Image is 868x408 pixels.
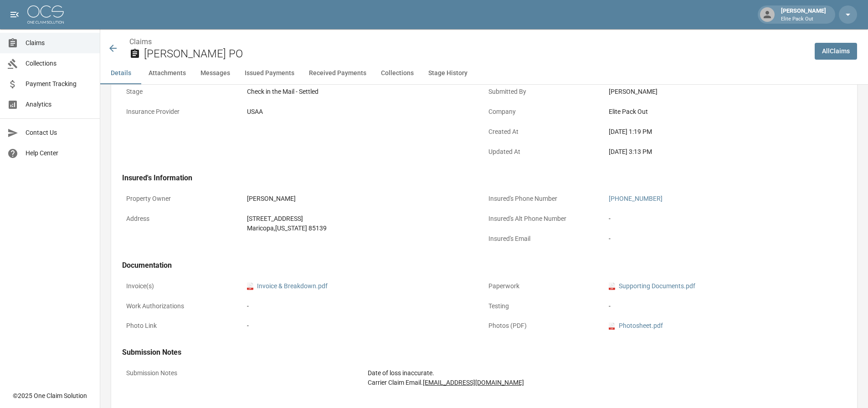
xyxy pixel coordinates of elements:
[247,87,480,97] div: Check in the Mail - Settled
[484,123,605,141] p: Created At
[421,62,475,84] button: Stage History
[609,301,842,311] div: -
[144,47,807,61] h2: [PERSON_NAME] PO
[484,230,605,248] p: Insured's Email
[302,62,374,84] button: Received Payments
[609,127,842,137] div: [DATE] 1:19 PM
[26,128,92,138] span: Contact Us
[609,87,842,97] div: [PERSON_NAME]
[781,15,826,23] p: Elite Pack Out
[122,297,243,315] p: Work Authorizations
[609,107,842,117] div: Elite Pack Out
[122,348,846,357] h4: Submission Notes
[129,36,807,47] nav: breadcrumb
[5,5,24,24] button: open drawer
[122,190,243,208] p: Property Owner
[609,321,663,331] a: pdfPhotosheet.pdf
[247,194,480,204] div: [PERSON_NAME]
[141,62,193,84] button: Attachments
[609,147,842,157] div: [DATE] 3:13 PM
[247,224,480,233] div: Maricopa , [US_STATE] 85139
[815,43,857,60] a: AllClaims
[26,100,92,109] span: Analytics
[100,62,141,84] button: Details
[609,281,695,291] a: pdfSupporting Documents.pdf
[122,210,243,228] p: Address
[423,379,524,386] a: [EMAIL_ADDRESS][DOMAIN_NAME]
[26,148,92,158] span: Help Center
[609,195,663,202] a: [PHONE_NUMBER]
[122,261,846,270] h4: Documentation
[122,317,243,335] p: Photo Link
[777,6,830,23] div: [PERSON_NAME]
[484,317,605,335] p: Photos (PDF)
[247,214,480,224] div: [STREET_ADDRESS]
[26,59,92,68] span: Collections
[374,62,421,84] button: Collections
[13,391,87,400] div: © 2025 One Claim Solution
[122,173,846,183] h4: Insured's Information
[247,281,328,291] a: pdfInvoice & Breakdown.pdf
[484,143,605,161] p: Updated At
[237,62,302,84] button: Issued Payments
[484,297,605,315] p: Testing
[100,62,868,84] div: anchor tabs
[609,214,842,224] div: -
[129,37,152,46] a: Claims
[368,368,842,388] div: Date of loss inaccurate. Carrier Claim Email.
[484,210,605,228] p: Insured's Alt Phone Number
[122,277,243,295] p: Invoice(s)
[247,107,480,117] div: USAA
[26,38,92,48] span: Claims
[193,62,237,84] button: Messages
[484,83,605,101] p: Submitted By
[122,103,243,121] p: Insurance Provider
[27,5,64,24] img: ocs-logo-white-transparent.png
[247,301,480,311] div: -
[484,190,605,208] p: Insured's Phone Number
[609,234,842,244] div: -
[484,103,605,121] p: Company
[484,277,605,295] p: Paperwork
[247,321,480,331] div: -
[26,79,92,89] span: Payment Tracking
[122,364,364,382] p: Submission Notes
[122,83,243,101] p: Stage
